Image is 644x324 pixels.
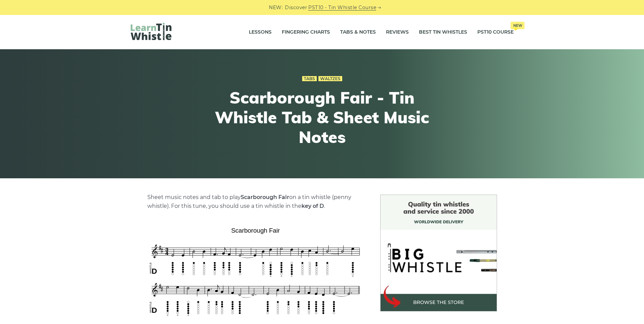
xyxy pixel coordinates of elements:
a: Waltzes [318,76,342,82]
img: Scarborough Fair Tin Whistle Tab & Sheet Music [147,224,364,318]
p: Sheet music notes and tab to play on a tin whistle (penny whistle). For this tune, you should use... [147,193,364,211]
h1: Scarborough Fair - Tin Whistle Tab & Sheet Music Notes [197,88,447,147]
img: LearnTinWhistle.com [131,23,171,40]
a: Lessons [249,24,272,41]
a: Fingering Charts [282,24,330,41]
strong: Scarborough Fair [241,194,289,200]
a: Tabs & Notes [340,24,376,41]
a: Reviews [386,24,409,41]
a: Tabs [302,76,317,82]
a: Best Tin Whistles [419,24,467,41]
strong: key of D [301,203,324,209]
span: New [511,22,525,29]
a: PST10 CourseNew [477,24,514,41]
img: BigWhistle Tin Whistle Store [380,195,497,311]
